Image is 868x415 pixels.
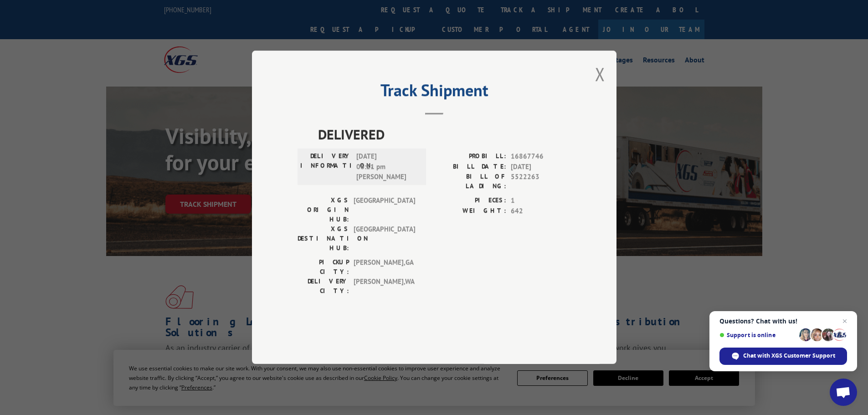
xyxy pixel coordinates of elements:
[595,62,605,86] button: Close modal
[298,84,571,101] h2: Track Shipment
[434,196,506,206] label: PIECES:
[356,152,418,183] span: [DATE] 06:21 pm [PERSON_NAME]
[354,196,415,225] span: [GEOGRAPHIC_DATA]
[300,152,352,183] label: DELIVERY INFORMATION:
[511,162,571,172] span: [DATE]
[298,258,349,277] label: PICKUP CITY:
[719,332,796,338] span: Support is online
[511,172,571,191] span: 5522263
[511,152,571,162] span: 16867746
[434,162,506,172] label: BILL DATE:
[434,206,506,216] label: WEIGHT:
[743,352,835,360] span: Chat with XGS Customer Support
[354,277,415,296] span: [PERSON_NAME] , WA
[354,258,415,277] span: [PERSON_NAME] , GA
[839,316,850,327] span: Close chat
[511,206,571,216] span: 642
[354,225,415,253] span: [GEOGRAPHIC_DATA]
[719,318,847,325] span: Questions? Chat with us!
[298,225,349,253] label: XGS DESTINATION HUB:
[318,124,571,145] span: DELIVERED
[298,277,349,296] label: DELIVERY CITY:
[434,172,506,191] label: BILL OF LADING:
[511,196,571,206] span: 1
[719,348,847,365] div: Chat with XGS Customer Support
[830,379,857,406] div: Open chat
[434,152,506,162] label: PROBILL:
[298,196,349,225] label: XGS ORIGIN HUB:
